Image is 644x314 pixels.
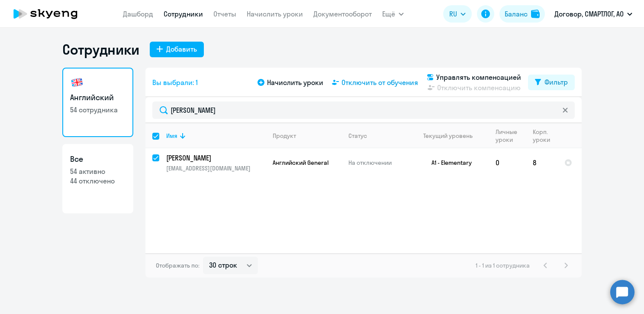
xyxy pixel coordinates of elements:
span: Начислить уроки [267,77,323,88]
button: Договор, СМАРТЛОГ, АО [550,3,637,24]
div: Корп. уроки [533,128,557,144]
a: Все54 активно44 отключено [62,144,133,213]
a: Английский54 сотрудника [62,68,133,137]
span: Отображать по: [156,262,200,269]
div: Фильтр [544,77,568,87]
p: На отключении [348,159,408,167]
p: Договор, СМАРТЛОГ, АО [554,9,624,19]
input: Поиск по имени, email, продукту или статусу [152,101,575,119]
div: Добавить [166,44,197,54]
div: Личные уроки [496,128,520,144]
div: Продукт [273,132,296,140]
img: balance [531,10,540,18]
a: Документооборот [313,10,372,18]
div: Имя [166,132,177,140]
div: Статус [348,132,367,140]
div: Корп. уроки [533,128,551,144]
button: Добавить [150,42,204,57]
td: A1 - Elementary [408,148,489,177]
p: 44 отключено [70,176,126,186]
div: Имя [166,132,265,140]
div: Статус [348,132,408,140]
div: Текущий уровень [415,132,488,140]
span: Вы выбрали: 1 [152,77,198,88]
button: RU [443,5,472,23]
span: RU [449,9,457,19]
div: Баланс [505,9,528,19]
h3: Английский [70,92,126,103]
p: [PERSON_NAME] [166,153,264,163]
a: [PERSON_NAME] [166,153,265,163]
span: Ещё [382,9,395,19]
span: Английский General [273,159,328,167]
span: Отключить от обучения [341,77,418,88]
h1: Сотрудники [62,41,139,58]
div: Текущий уровень [423,132,473,140]
td: 8 [526,148,557,177]
p: 54 сотрудника [70,105,126,114]
div: Личные уроки [496,128,525,144]
img: english [70,75,84,89]
p: [EMAIL_ADDRESS][DOMAIN_NAME] [166,164,265,172]
h3: Все [70,154,126,165]
button: Балансbalance [499,5,545,23]
span: Управлять компенсацией [436,72,521,82]
a: Дашборд [123,10,153,18]
a: Начислить уроки [247,10,303,18]
button: Ещё [382,5,404,23]
td: 0 [489,148,526,177]
span: 1 - 1 из 1 сотрудника [476,262,530,269]
p: 54 активно [70,167,126,176]
button: Фильтр [528,75,575,90]
a: Отчеты [213,10,236,18]
div: Продукт [273,132,341,140]
a: Сотрудники [164,10,203,18]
